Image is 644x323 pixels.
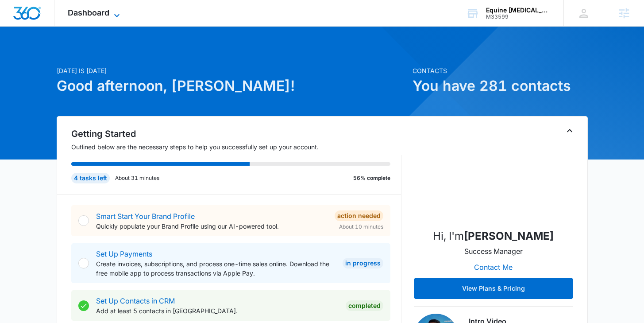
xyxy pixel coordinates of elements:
[68,8,109,17] span: Dashboard
[71,173,110,183] div: 4 tasks left
[346,300,383,311] div: Completed
[343,258,383,269] div: In Progress
[486,7,551,14] div: account name
[464,230,554,242] strong: [PERSON_NAME]
[96,249,152,258] a: Set Up Payments
[339,223,383,231] span: About 10 minutes
[335,210,383,221] div: Action Needed
[464,246,523,257] p: Success Manager
[465,257,521,278] button: Contact Me
[57,66,407,75] p: [DATE] is [DATE]
[413,66,588,75] p: Contacts
[96,222,328,231] p: Quickly populate your Brand Profile using our AI-powered tool.
[57,75,407,97] h1: Good afternoon, [PERSON_NAME]!
[115,174,159,182] p: About 31 minutes
[96,212,195,221] a: Smart Start Your Brand Profile
[71,127,401,140] h2: Getting Started
[449,132,538,221] img: Erik Woods
[486,14,551,20] div: account id
[564,125,575,136] button: Toggle Collapse
[96,296,175,305] a: Set Up Contacts in CRM
[414,278,573,299] button: View Plans & Pricing
[96,259,335,278] p: Create invoices, subscriptions, and process one-time sales online. Download the free mobile app t...
[96,306,339,315] p: Add at least 5 contacts in [GEOGRAPHIC_DATA].
[433,228,554,244] p: Hi, I'm
[71,142,401,152] p: Outlined below are the necessary steps to help you successfully set up your account.
[353,174,390,182] p: 56% complete
[413,75,588,97] h1: You have 281 contacts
